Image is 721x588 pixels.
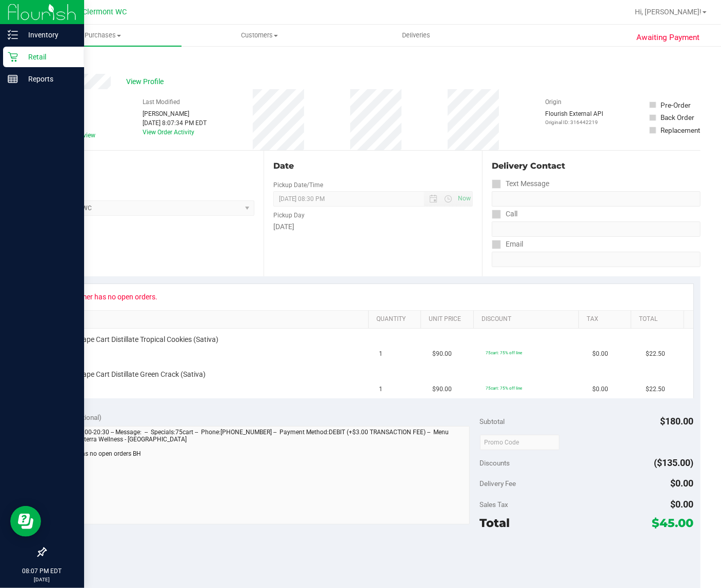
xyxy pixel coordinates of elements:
[379,384,383,394] span: 1
[480,479,516,488] span: Delivery Fee
[432,349,452,359] span: $90.00
[273,211,305,220] label: Pickup Day
[143,109,207,118] div: [PERSON_NAME]
[182,31,338,40] span: Customers
[646,349,665,359] span: $22.50
[8,74,18,84] inline-svg: Reports
[671,478,694,489] span: $0.00
[25,25,182,46] a: Purchases
[338,25,495,46] a: Deliveries
[143,97,180,107] label: Last Modified
[486,386,522,391] span: 75cart: 75% off line
[126,76,167,87] span: View Profile
[45,160,254,172] div: Location
[482,315,574,323] a: Discount
[480,500,509,509] span: Sales Tax
[18,73,79,85] p: Reports
[545,109,603,126] div: Flourish External API
[273,160,473,172] div: Date
[639,315,679,323] a: Total
[25,31,182,40] span: Purchases
[182,25,338,46] a: Customers
[59,370,206,379] span: FT 1g Vape Cart Distillate Green Crack (Sativa)
[62,293,158,301] div: Customer has no open orders.
[492,191,700,207] input: Format: (999) 999-9999
[480,417,505,425] span: Subtotal
[61,315,364,323] a: SKU
[661,112,695,123] div: Back Order
[480,435,559,450] input: Promo Code
[8,52,18,62] inline-svg: Retail
[5,576,79,583] p: [DATE]
[486,350,522,355] span: 75cart: 75% off line
[592,349,608,359] span: $0.00
[545,97,562,107] label: Origin
[5,566,79,576] p: 08:07 PM EDT
[480,454,510,472] span: Discounts
[654,457,694,468] span: ($135.00)
[388,31,444,40] span: Deliveries
[492,176,549,191] label: Text Message
[545,118,603,126] p: Original ID: 316442219
[8,30,18,40] inline-svg: Inventory
[646,384,665,394] span: $22.50
[635,8,702,16] span: Hi, [PERSON_NAME]!
[492,237,523,252] label: Email
[143,129,194,136] a: View Order Activity
[492,207,517,221] label: Call
[652,516,694,530] span: $45.00
[587,315,627,323] a: Tax
[480,516,510,530] span: Total
[492,221,700,237] input: Format: (999) 999-9999
[18,29,79,41] p: Inventory
[636,32,699,44] span: Awaiting Payment
[376,315,417,323] a: Quantity
[379,349,383,359] span: 1
[273,180,323,190] label: Pickup Date/Time
[661,125,700,135] div: Replacement
[273,221,473,232] div: [DATE]
[432,384,452,394] span: $90.00
[492,160,700,172] div: Delivery Contact
[18,51,79,63] p: Retail
[592,384,608,394] span: $0.00
[83,8,127,16] span: Clermont WC
[143,118,207,128] div: [DATE] 8:07:34 PM EDT
[429,315,469,323] a: Unit Price
[660,416,694,427] span: $180.00
[661,100,691,110] div: Pre-Order
[10,506,41,537] iframe: Resource center
[59,335,219,344] span: FT 1g Vape Cart Distillate Tropical Cookies (Sativa)
[671,499,694,510] span: $0.00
